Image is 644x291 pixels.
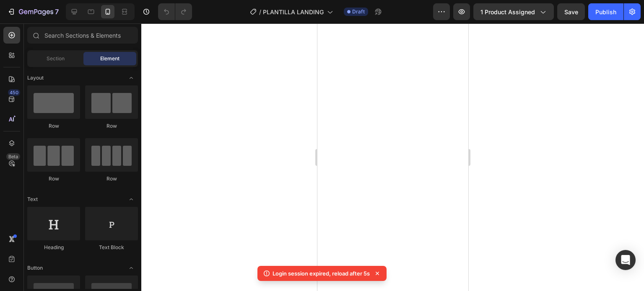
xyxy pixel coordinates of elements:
[85,122,138,130] div: Row
[85,175,138,183] div: Row
[8,89,20,96] div: 450
[273,269,370,278] p: Login session expired, reload after 5s
[27,27,138,44] input: Search Sections & Elements
[588,3,623,20] button: Publish
[259,8,261,16] span: /
[27,244,80,251] div: Heading
[100,55,119,62] span: Element
[564,8,578,15] span: Save
[3,3,62,20] button: 7
[352,8,365,15] span: Draft
[27,196,38,203] span: Text
[55,7,59,17] p: 7
[85,244,138,251] div: Text Block
[27,122,80,130] div: Row
[557,3,585,20] button: Save
[158,3,192,20] div: Undo/Redo
[27,74,44,82] span: Layout
[27,264,43,272] span: Button
[125,193,138,206] span: Toggle open
[6,153,20,160] div: Beta
[47,55,65,62] span: Section
[27,175,80,183] div: Row
[263,8,324,16] span: PLANTILLA LANDING
[125,261,138,275] span: Toggle open
[595,8,616,16] div: Publish
[317,23,468,291] iframe: Design area
[473,3,554,20] button: 1 product assigned
[125,71,138,85] span: Toggle open
[480,8,535,16] span: 1 product assigned
[615,250,636,270] div: Open Intercom Messenger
